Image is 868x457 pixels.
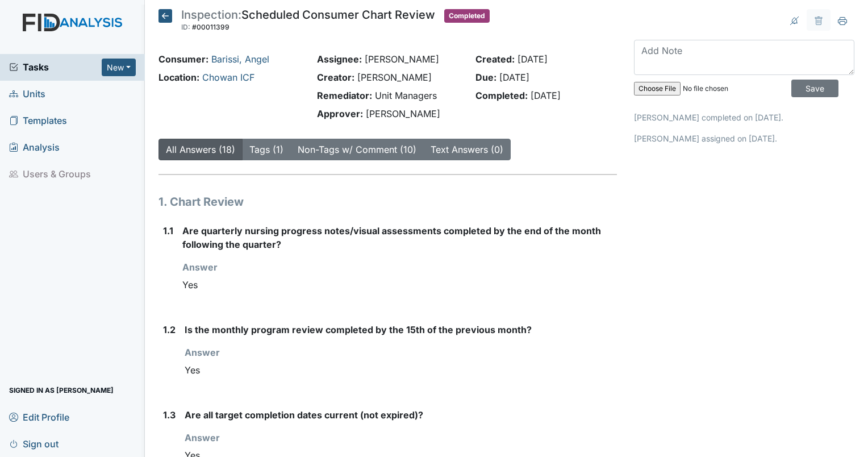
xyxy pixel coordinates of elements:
span: [DATE] [499,72,529,83]
label: Is the monthly program review completed by the 15th of the previous month? [185,323,532,336]
label: 1.1 [163,224,173,238]
button: New [102,59,136,76]
span: Unit Managers [375,90,437,101]
span: #00011399 [192,23,229,31]
label: 1.3 [163,408,176,422]
span: Units [9,85,45,103]
strong: Created: [475,53,515,65]
h1: 1. Chart Review [158,193,617,210]
label: Are all target completion dates current (not expired)? [185,408,423,422]
span: Completed [444,9,490,23]
strong: Remediator: [317,90,372,101]
button: Text Answers (0) [423,139,511,160]
span: [PERSON_NAME] [357,72,432,83]
span: Inspection: [181,8,241,22]
strong: Answer [185,347,220,358]
span: Signed in as [PERSON_NAME] [9,381,114,399]
a: Chowan ICF [202,72,254,83]
label: Are quarterly nursing progress notes/visual assessments completed by the end of the month followi... [182,224,617,251]
strong: Assignee: [317,53,362,65]
a: Text Answers (0) [431,144,503,155]
span: Analysis [9,139,60,156]
a: Barissi, Angel [211,53,269,65]
button: All Answers (18) [158,139,243,160]
input: Save [791,80,838,97]
strong: Approver: [317,108,363,119]
div: Yes [185,359,617,381]
p: [PERSON_NAME] completed on [DATE]. [634,111,854,123]
span: Edit Profile [9,408,69,426]
strong: Completed: [475,90,528,101]
strong: Consumer: [158,53,208,65]
strong: Answer [185,432,220,443]
span: [PERSON_NAME] [366,108,440,119]
div: Yes [182,274,617,296]
strong: Answer [182,261,218,273]
button: Tags (1) [242,139,291,160]
a: Tags (1) [249,144,283,155]
p: [PERSON_NAME] assigned on [DATE]. [634,132,854,144]
a: Tasks [9,60,102,74]
span: ID: [181,23,190,31]
a: Non-Tags w/ Comment (10) [298,144,416,155]
span: [PERSON_NAME] [365,53,439,65]
div: Scheduled Consumer Chart Review [181,9,435,34]
span: Sign out [9,435,59,452]
strong: Location: [158,72,199,83]
span: [DATE] [531,90,561,101]
span: Templates [9,112,67,130]
span: [DATE] [518,53,548,65]
button: Non-Tags w/ Comment (10) [290,139,424,160]
strong: Creator: [317,72,354,83]
a: All Answers (18) [166,144,235,155]
strong: Due: [475,72,496,83]
label: 1.2 [163,323,176,336]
